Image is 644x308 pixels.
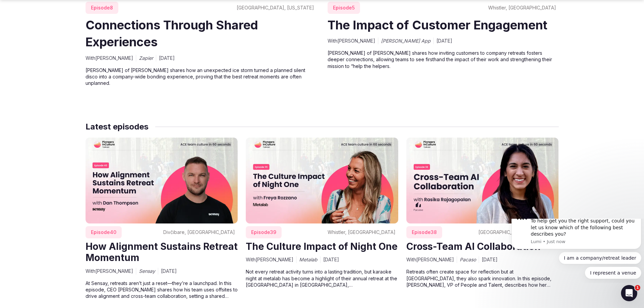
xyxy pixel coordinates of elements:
a: How Alignment Sustains Retreat Momentum [86,241,238,264]
span: With [PERSON_NAME] [328,38,375,44]
span: [GEOGRAPHIC_DATA], [US_STATE] [478,229,556,236]
span: With [PERSON_NAME] [406,256,454,263]
img: The Culture Impact of Night One [246,138,398,223]
iframe: Intercom live chat [621,285,637,301]
button: Quick reply: I represent a venue [76,48,133,60]
p: Not every retreat activity turns into a lasting tradition, but karaoke night at metalab has becom... [246,268,398,288]
p: Message from Lumi, sent Just now [22,20,127,26]
span: 1 [635,285,640,290]
img: Cross-Team AI Collaboration [406,138,559,223]
span: [GEOGRAPHIC_DATA], [US_STATE] [237,4,314,11]
span: Whistler, [GEOGRAPHIC_DATA] [328,229,396,236]
span: [DATE] [161,268,177,275]
h2: Latest episodes [86,121,148,132]
span: Zapier [139,55,153,62]
span: Pacaso [460,256,476,263]
span: With [PERSON_NAME] [86,268,133,275]
img: How Alignment Sustains Retreat Momentum [86,138,238,223]
span: Sensay [139,268,155,275]
span: [DATE] [482,256,498,263]
div: Quick reply options [3,33,133,60]
span: [DATE] [159,55,175,62]
span: Whistler, [GEOGRAPHIC_DATA] [488,4,556,11]
a: Connections Through Shared Experiences [86,18,258,49]
span: With [PERSON_NAME] [246,256,293,263]
span: Metalab [299,256,317,263]
span: [DATE] [323,256,339,263]
p: At Sensay, retreats aren’t just a reset—they’re a launchpad. In this episode, CEO [PERSON_NAME] s... [86,280,238,300]
p: [PERSON_NAME] of [PERSON_NAME] shares how an unexpected ice storm turned a planned silent disco i... [86,67,317,87]
span: Divčibare, [GEOGRAPHIC_DATA] [163,229,235,236]
span: Episode 8 [86,2,118,14]
a: The Culture Impact of Night One [246,241,398,252]
span: With [PERSON_NAME] [86,55,133,62]
a: Cross-Team AI Collaboration [406,241,541,252]
button: Quick reply: I am a company/retreat leader [50,33,133,45]
span: Episode 39 [246,226,282,238]
span: Episode 38 [406,226,442,238]
span: [PERSON_NAME] App [381,38,431,44]
span: Episode 40 [86,226,122,238]
iframe: Intercom notifications message [509,219,644,283]
span: [DATE] [436,38,452,44]
p: [PERSON_NAME] of [PERSON_NAME] shares how inviting customers to company retreats fosters deeper c... [328,50,559,69]
span: Episode 5 [328,2,360,14]
p: Retreats often create space for reflection but at [GEOGRAPHIC_DATA], they also spark innovation. ... [406,268,559,288]
a: The Impact of Customer Engagement [328,18,547,32]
